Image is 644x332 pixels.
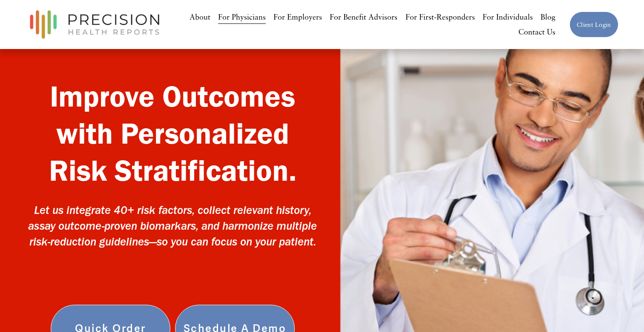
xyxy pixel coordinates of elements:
[569,12,618,38] a: Client Login
[518,25,555,40] a: Contact Us
[540,9,555,25] a: Blog
[218,9,266,25] a: For Physicians
[49,78,303,188] strong: Improve Outcomes with Personalized Risk Stratification.
[405,9,475,25] a: For First-Responders
[28,203,320,248] em: Let us integrate 40+ risk factors, collect relevant history, assay outcome-proven biomarkars, and...
[483,9,533,25] a: For Individuals
[330,9,397,25] a: For Benefit Advisors
[26,6,164,43] img: Precision Health Reports
[273,9,322,25] a: For Employers
[190,9,210,25] a: About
